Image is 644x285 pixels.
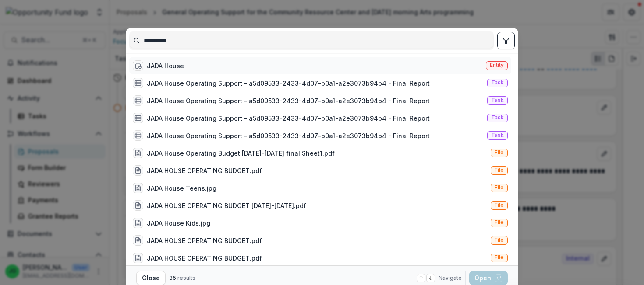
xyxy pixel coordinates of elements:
[147,79,430,88] div: JADA House Operating Support - a5d09533-2433-4d07-b0a1-a2e3073b94b4 - Final Report
[147,131,430,140] div: JADA House Operating Support - a5d09533-2433-4d07-b0a1-a2e3073b94b4 - Final Report
[490,62,504,68] span: Entity
[147,166,262,175] div: JADA HOUSE OPERATING BUDGET.pdf
[495,184,504,191] span: File
[147,149,335,158] div: JADA House Operating Budget [DATE]-[DATE] final Sheet1.pdf
[439,274,462,282] span: Navigate
[177,275,195,281] span: results
[147,236,262,245] div: JADA HOUSE OPERATING BUDGET.pdf
[147,201,306,210] div: JADA HOUSE OPERATING BUDGET [DATE]-[DATE].pdf
[491,80,504,86] span: Task
[491,97,504,103] span: Task
[495,219,504,226] span: File
[147,184,216,193] div: JADA House Teens.jpg
[147,61,184,70] div: JADA House
[495,167,504,173] span: File
[495,254,504,261] span: File
[136,271,166,285] button: Close
[495,149,504,156] span: File
[147,114,430,123] div: JADA House Operating Support - a5d09533-2433-4d07-b0a1-a2e3073b94b4 - Final Report
[491,132,504,138] span: Task
[495,237,504,243] span: File
[497,32,515,49] button: toggle filters
[169,275,176,281] span: 35
[147,254,262,263] div: JADA HOUSE OPERATING BUDGET.pdf
[147,96,430,105] div: JADA House Operating Support - a5d09533-2433-4d07-b0a1-a2e3073b94b4 - Final Report
[469,271,508,285] button: Open
[147,219,210,228] div: JADA House Kids.jpg
[491,115,504,121] span: Task
[495,202,504,208] span: File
